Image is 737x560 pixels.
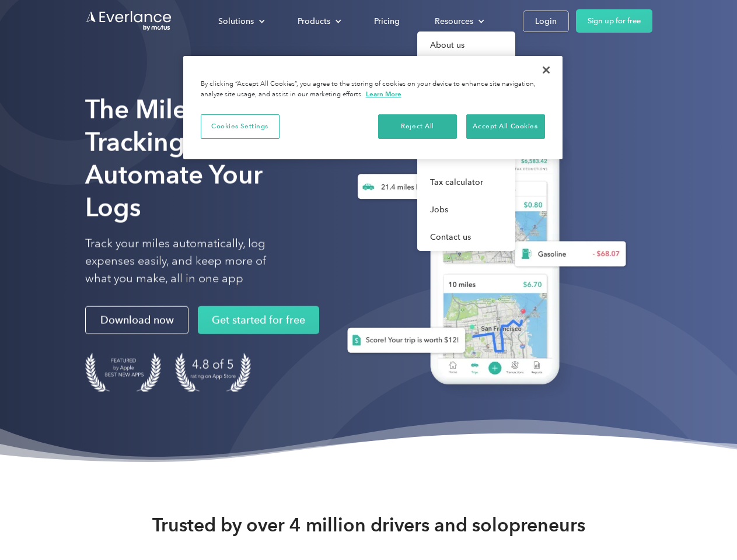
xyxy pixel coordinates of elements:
[201,114,280,139] button: Cookies Settings
[535,14,557,29] div: Login
[198,306,319,334] a: Get started for free
[207,11,274,32] div: Solutions
[417,196,515,223] a: Jobs
[298,14,330,29] div: Products
[435,14,473,29] div: Resources
[286,11,351,32] div: Products
[85,306,188,334] a: Download now
[201,79,545,100] div: By clicking “Accept All Cookies”, you agree to the storing of cookies on your device to enhance s...
[362,11,411,32] a: Pricing
[417,32,515,251] nav: Resources
[417,32,515,59] a: About us
[183,56,563,159] div: Cookie banner
[183,56,563,159] div: Privacy
[85,353,161,392] img: Badge for Featured by Apple Best New Apps
[218,14,254,29] div: Solutions
[576,9,652,33] a: Sign up for free
[85,235,294,288] p: Track your miles automatically, log expenses easily, and keep more of what you make, all in one app
[417,169,515,196] a: Tax calculator
[366,90,401,98] a: More information about your privacy, opens in a new tab
[85,10,173,32] a: Go to homepage
[417,223,515,251] a: Contact us
[152,513,585,537] strong: Trusted by over 4 million drivers and solopreneurs
[374,14,400,29] div: Pricing
[466,114,545,139] button: Accept All Cookies
[378,114,457,139] button: Reject All
[175,353,251,392] img: 4.9 out of 5 stars on the app store
[329,111,635,402] img: Everlance, mileage tracker app, expense tracking app
[423,11,494,32] div: Resources
[533,57,559,83] button: Close
[523,10,569,32] a: Login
